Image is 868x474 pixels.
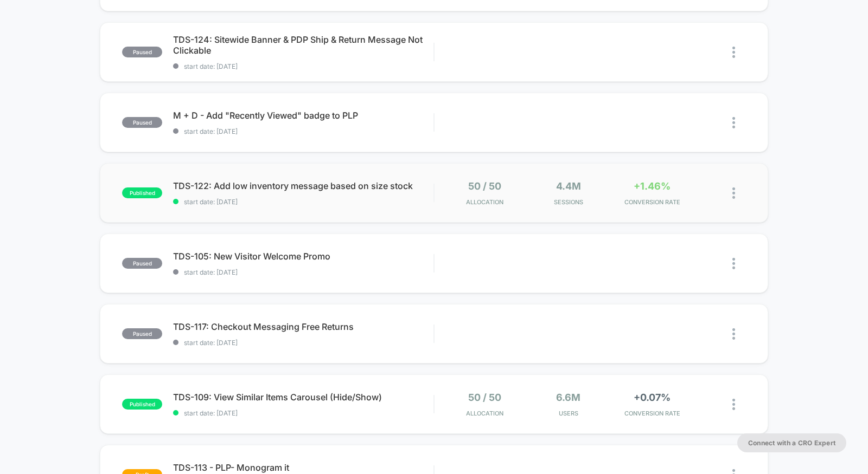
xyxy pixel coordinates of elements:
[173,62,433,70] span: start date: [DATE]
[173,198,433,206] span: start date: [DATE]
[732,328,735,340] img: close
[173,339,433,347] span: start date: [DATE]
[732,258,735,269] img: close
[634,392,671,403] span: +0.07%
[468,392,501,403] span: 50 / 50
[173,392,433,402] span: TDS-109: View Similar Items Carousel (Hide/Show)
[173,127,433,135] span: start date: [DATE]
[468,180,501,192] span: 50 / 50
[122,187,162,198] span: published
[556,180,581,192] span: 4.4M
[732,399,735,410] img: close
[737,433,846,452] button: Connect with a CRO Expert
[732,47,735,58] img: close
[173,180,433,191] span: TDS-122: Add low inventory message based on size stock
[529,410,608,417] span: Users
[122,47,162,57] span: paused
[556,392,580,403] span: 6.6M
[634,180,671,192] span: +1.46%
[732,117,735,128] img: close
[122,117,162,128] span: paused
[173,409,433,417] span: start date: [DATE]
[122,399,162,410] span: published
[613,410,692,417] span: CONVERSION RATE
[173,268,433,276] span: start date: [DATE]
[173,462,433,473] span: TDS-113 - PLP- Monogram it
[613,198,692,206] span: CONVERSION RATE
[529,198,608,206] span: Sessions
[732,187,735,199] img: close
[173,34,433,56] span: TDS-124: Sitewide Banner & PDP Ship & Return Message Not Clickable
[122,258,162,269] span: paused
[173,251,433,262] span: TDS-105: New Visitor Welcome Promo
[122,328,162,339] span: paused
[466,198,503,206] span: Allocation
[173,110,433,121] span: M + D - Add "Recently Viewed" badge to PLP
[173,321,433,332] span: TDS-117: Checkout Messaging Free Returns
[466,410,503,417] span: Allocation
